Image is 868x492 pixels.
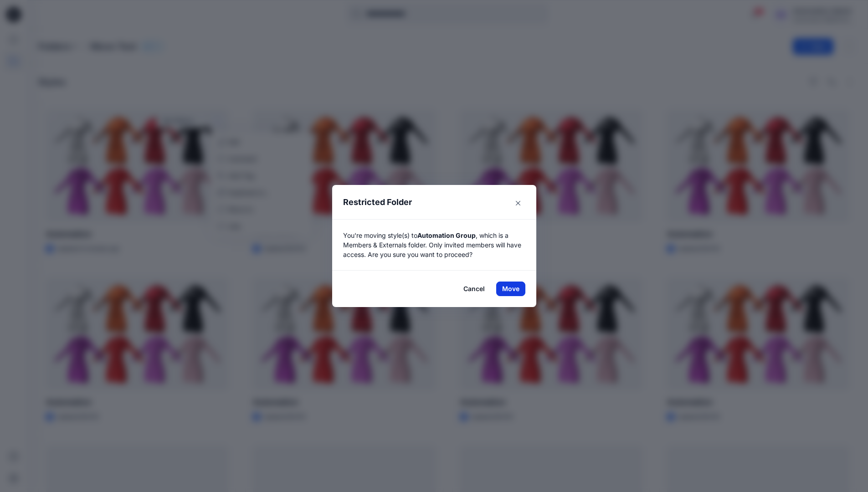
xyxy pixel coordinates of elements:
[332,185,526,219] header: Restricted Folder
[457,282,491,296] button: Cancel
[496,282,525,296] button: Move
[417,231,476,239] strong: Automation Group
[343,231,525,259] p: You're moving style(s) to , which is a Members & Externals folder. Only invited members will have...
[511,196,525,210] button: Close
